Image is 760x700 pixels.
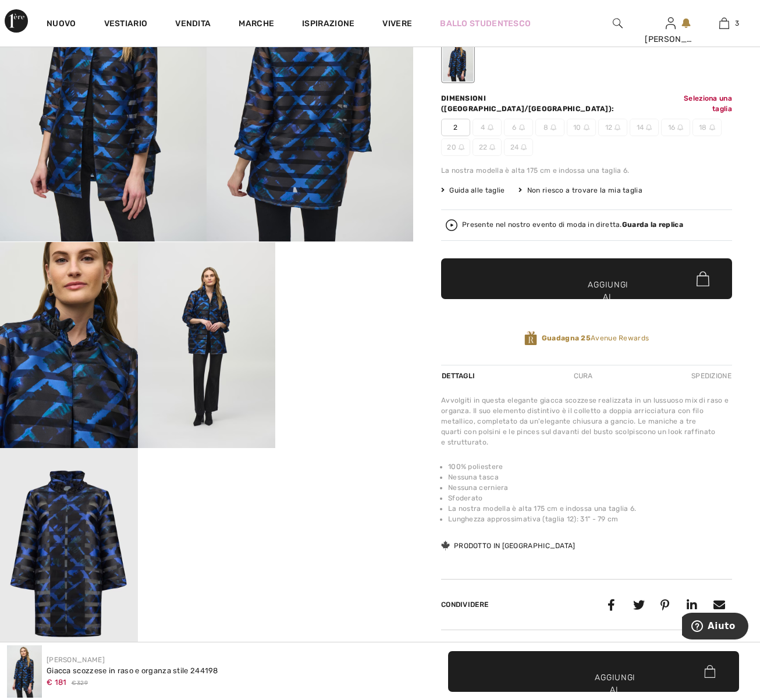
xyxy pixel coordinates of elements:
[447,143,456,151] font: 20
[441,396,729,446] font: Avvolgiti in questa elegante giacca scozzese realizzata in un lussuoso mix di raso e organza. Il ...
[615,125,620,130] img: ring-m.svg
[448,473,499,481] font: Nessuna tasca
[719,16,729,30] img: La mia borsa
[488,125,493,130] img: ring-m.svg
[489,144,495,150] img: ring-m.svg
[448,515,619,523] font: Lunghezza approssimativa (taglia 12): 31" - 79 cm
[677,125,683,130] img: ring-m.svg
[441,94,614,113] font: Dimensioni ([GEOGRAPHIC_DATA]/[GEOGRAPHIC_DATA]):
[446,219,457,231] img: Guarda la replica
[462,221,622,229] font: Presente nel nostro evento di moda in diretta.
[47,678,67,687] font: € 181
[47,19,76,29] font: Nuovo
[382,17,412,30] a: Vivere
[646,125,652,130] img: ring-m.svg
[440,19,531,29] font: Ballo studentesco
[510,143,519,151] font: 24
[735,19,739,27] font: 3
[302,19,354,29] font: Ispirazione
[684,94,732,113] font: Seleziona una taglia
[382,19,412,29] font: Vivere
[453,123,457,132] font: 2
[47,666,218,675] font: Giacca scozzese in raso e organza stile 244198
[574,372,593,380] font: Cura
[521,144,527,150] img: ring-m.svg
[512,123,516,132] font: 6
[587,279,630,315] font: Aggiungi al carrello
[542,334,591,342] font: Guadagna 25
[104,19,148,29] font: Vestiario
[524,331,537,346] img: Avenue Rewards
[454,542,576,550] font: Prodotto in [GEOGRAPHIC_DATA]
[584,125,589,130] img: ring-m.svg
[5,9,28,33] img: 1a Avenue
[573,123,581,132] font: 10
[645,34,713,44] font: [PERSON_NAME]
[682,613,748,642] iframe: Apre un widget dove puoi trovare maggiori informazioni
[605,123,613,132] font: 12
[443,38,473,81] div: Nero/Multicolore
[441,166,630,175] font: La nostra modella è alta 175 cm e indossa una taglia 6.
[72,680,88,687] font: € 329
[175,19,211,29] font: Vendita
[47,656,105,664] a: [PERSON_NAME]
[527,186,642,194] font: Non riesco a trovare la mia taglia
[551,125,556,130] img: ring-m.svg
[637,123,644,132] font: 14
[441,600,488,609] font: Condividere
[666,17,676,29] a: Registrazione
[239,19,274,31] a: Marche
[698,16,750,30] a: 3
[704,665,715,678] img: Bag.svg
[175,19,211,31] a: Vendita
[104,19,148,31] a: Vestiario
[622,221,683,229] font: Guarda la replica
[591,334,649,342] font: Avenue Rewards
[544,123,548,132] font: 8
[613,16,623,30] img: cerca nel sito web
[699,123,707,132] font: 18
[442,372,475,380] font: Dettagli
[709,125,715,130] img: ring-m.svg
[7,645,42,698] img: Giacca scozzese in raso e organza stile 244198
[440,17,531,30] a: Ballo studentesco
[481,123,485,132] font: 4
[138,242,276,449] img: Giacca scozzese in raso e organza stile 244198. 4
[691,372,731,380] font: Spedizione
[479,143,488,151] font: 22
[448,484,509,492] font: Nessuna cerniera
[47,19,76,31] a: Nuovo
[448,504,637,513] font: La nostra modella è alta 175 cm e indossa una taglia 6.
[666,16,676,30] img: Le mie informazioni
[448,494,483,502] font: Sfoderato
[449,186,505,194] font: Guida alle taglie
[668,123,676,132] font: 16
[239,19,274,29] font: Marche
[519,125,525,130] img: ring-m.svg
[448,463,503,471] font: 100% poliestere
[697,271,709,286] img: Bag.svg
[459,144,464,150] img: ring-m.svg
